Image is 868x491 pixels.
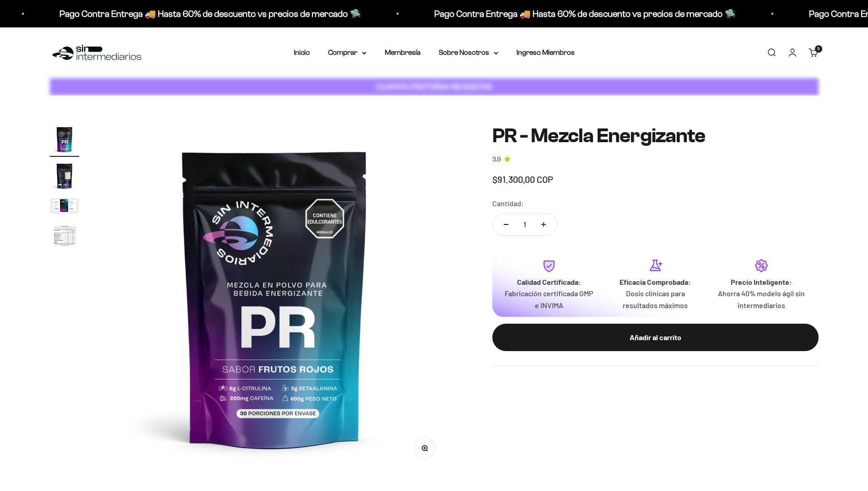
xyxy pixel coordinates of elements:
[328,47,367,59] summary: Comprar
[731,278,792,286] strong: Precio Inteligente:
[294,48,310,56] a: Inicio
[492,155,819,165] a: 3.93.9 de 5.0 estrellas
[493,213,519,235] button: Reducir cantidad
[50,221,79,254] button: Ir al artículo 4
[492,172,553,187] sale-price: $91.300,00 COP
[817,47,819,51] span: 3
[492,125,819,147] h1: PR - Mezcla Energizante
[50,161,79,191] img: PR - Mezcla Energizante
[620,278,691,286] strong: Eficacia Comprobada:
[492,155,501,165] span: 3.9
[50,198,79,214] img: PR - Mezcla Energizante
[492,197,524,209] label: Cantidad:
[376,82,492,91] strong: CUANTA PROTEÍNA NECESITAS
[50,161,79,193] button: Ir al artículo 2
[530,213,557,235] button: Aumentar cantidad
[433,6,735,21] p: Pago Contra Entrega 🚚 Hasta 60% de descuento vs precios de mercado 🛸
[492,324,819,351] button: Añadir al carrito
[50,125,79,154] img: PR - Mezcla Energizante
[517,278,581,286] strong: Calidad Certificada:
[716,288,807,311] p: Ahorra 40% modelo ágil sin intermediarios
[385,48,421,56] a: Membresía
[503,288,595,311] p: Fabricación certificada GMP e INVIMA
[517,48,575,56] a: Ingreso Miembros
[439,47,498,59] summary: Sobre Nosotros
[50,198,79,217] button: Ir al artículo 3
[511,331,800,343] div: Añadir al carrito
[50,125,79,157] button: Ir al artículo 1
[609,288,701,311] p: Dosis clínicas para resultados máximos
[50,221,79,251] img: PR - Mezcla Energizante
[59,6,360,21] p: Pago Contra Entrega 🚚 Hasta 60% de descuento vs precios de mercado 🛸
[101,125,448,472] img: PR - Mezcla Energizante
